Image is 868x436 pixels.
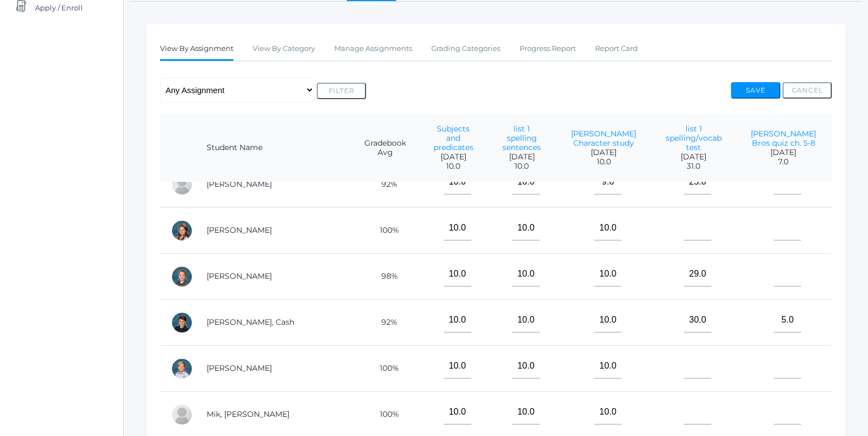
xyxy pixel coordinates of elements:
span: 31.0 [663,162,724,171]
span: [DATE] [567,148,641,157]
a: list 1 spelling sentences [502,124,541,152]
a: [PERSON_NAME] Bros quiz ch. 5-8 [751,129,816,148]
th: Student Name [196,113,352,182]
a: Report Card [595,38,638,60]
a: list 1 spelling/vocab test [666,124,722,152]
div: Grant Hein [171,266,193,288]
td: 92% [352,162,419,208]
a: View By Assignment [160,38,233,61]
button: Save [731,82,780,99]
td: 92% [352,300,419,346]
div: Hadley Mik [171,404,193,426]
button: Filter [317,83,366,99]
span: [DATE] [499,152,545,162]
span: 10.0 [430,162,477,171]
a: [PERSON_NAME] [207,271,272,281]
a: Grading Categories [431,38,500,60]
td: 98% [352,254,419,300]
td: 100% [352,208,419,254]
span: [DATE] [746,148,821,157]
button: Cancel [783,82,832,99]
span: 10.0 [567,157,641,167]
a: Manage Assignments [334,38,412,60]
td: 100% [352,346,419,392]
div: Louisa Hamilton [171,220,193,242]
a: Progress Report [519,38,576,60]
a: [PERSON_NAME] [207,179,272,189]
a: [PERSON_NAME], Cash [207,317,294,327]
th: Gradebook Avg [352,113,419,182]
a: [PERSON_NAME] Character study [571,129,636,148]
a: Subjects and predicates [433,124,473,152]
a: Mik, [PERSON_NAME] [207,409,289,419]
span: 10.0 [499,162,545,171]
span: [DATE] [430,152,477,162]
a: [PERSON_NAME] [207,225,272,235]
a: View By Category [253,38,315,60]
div: Cash Kilian [171,312,193,334]
a: [PERSON_NAME] [207,363,272,373]
span: 7.0 [746,157,821,167]
div: Wyatt Ferris [171,174,193,196]
div: Peter Laubacher [171,358,193,380]
span: [DATE] [663,152,724,162]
